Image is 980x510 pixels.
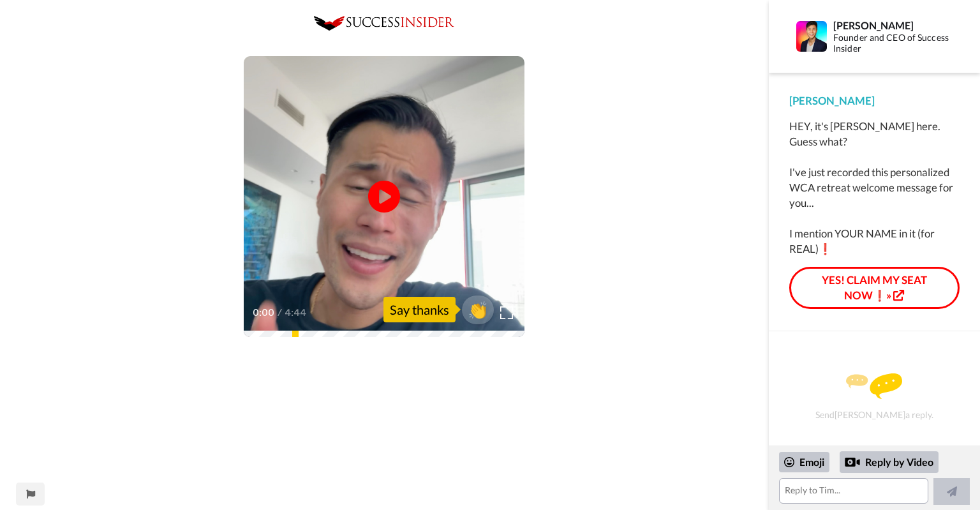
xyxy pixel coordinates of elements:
[833,33,959,54] div: Founder and CEO of Success Insider
[314,16,454,31] img: 0c8b3de2-5a68-4eb7-92e8-72f868773395
[278,305,282,320] span: /
[833,19,959,31] div: [PERSON_NAME]
[846,373,902,399] img: message.svg
[789,93,960,109] div: [PERSON_NAME]
[462,299,494,320] span: 👏
[845,454,860,470] div: Reply by Video
[789,119,960,257] div: HEY, it's [PERSON_NAME] here. Guess what? I've just recorded this personalized WCA retreat welcom...
[462,296,494,324] button: 👏
[285,305,307,320] span: 4:44
[253,305,275,320] span: 0:00
[779,452,829,472] div: Emoji
[786,354,963,439] div: Send [PERSON_NAME] a reply.
[789,267,960,310] a: YES! CLAIM MY SEAT NOW❗»
[840,451,939,473] div: Reply by Video
[383,297,456,322] div: Say thanks
[796,21,827,52] img: Profile Image
[500,306,513,319] img: Full screen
